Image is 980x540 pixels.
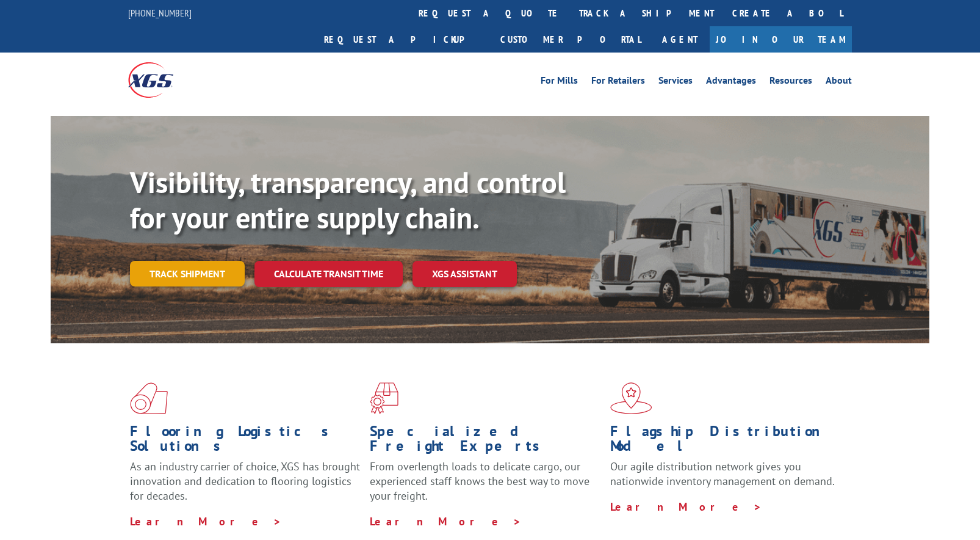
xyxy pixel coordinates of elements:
a: Track shipment [130,261,245,286]
a: Customer Portal [491,26,650,53]
a: Learn More > [610,500,762,514]
a: Learn More > [130,514,282,528]
a: Request a pickup [315,26,491,53]
h1: Flagship Distribution Model [610,424,841,459]
a: Services [658,76,693,89]
h1: Flooring Logistics Solutions [130,424,361,459]
img: xgs-icon-flagship-distribution-model-red [610,382,652,414]
a: Join Our Team [710,26,852,53]
img: xgs-icon-total-supply-chain-intelligence-red [130,382,168,414]
a: Advantages [706,76,756,89]
a: For Retailers [591,76,645,89]
a: Agent [650,26,710,53]
a: Resources [769,76,812,89]
a: Calculate transit time [254,261,403,287]
a: About [826,76,852,89]
a: XGS ASSISTANT [413,261,517,287]
a: [PHONE_NUMBER] [128,7,192,19]
span: As an industry carrier of choice, XGS has brought innovation and dedication to flooring logistics... [130,459,360,503]
p: From overlength loads to delicate cargo, our experienced staff knows the best way to move your fr... [370,459,600,514]
a: Learn More > [370,514,522,528]
h1: Specialized Freight Experts [370,424,600,459]
img: xgs-icon-focused-on-flooring-red [370,382,398,414]
b: Visibility, transparency, and control for your entire supply chain. [130,163,566,236]
a: For Mills [541,76,578,89]
span: Our agile distribution network gives you nationwide inventory management on demand. [610,459,835,488]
